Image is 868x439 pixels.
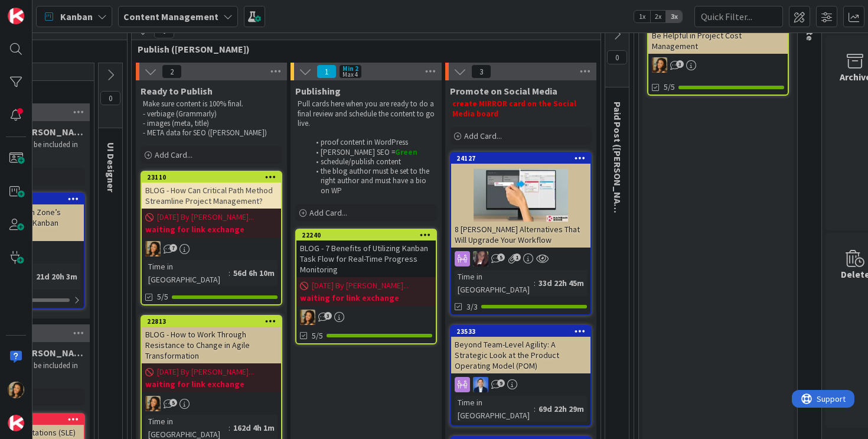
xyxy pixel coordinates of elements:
div: 23110 [142,172,281,183]
p: - images (meta, title) [143,119,280,128]
span: 2 [162,64,182,79]
p: - verbiage (Grammarly) [143,109,280,119]
div: 8 [PERSON_NAME] Alternatives That Will Upgrade Your Workflow [451,222,590,248]
strong: Green [395,147,417,157]
span: Support [25,2,54,16]
a: 23533Beyond Team-Level Agility: A Strategic Look at the Product Operating Model (POM)DPTime in [G... [450,325,592,427]
div: CL [142,396,281,411]
span: 7 [169,244,177,252]
img: CL [8,382,24,398]
div: BLOG - How the Use of Kanban Can Be Helpful in Project Cost Management [648,17,788,54]
p: Make sure content is 100% final. [143,99,280,109]
span: 3 [324,312,332,320]
span: 9 [497,379,505,387]
div: CL [142,241,281,256]
div: 22813BLOG - How to Work Through Resistance to Change in Agile Transformation [142,316,281,363]
b: waiting for link exchange [145,378,278,390]
img: CL [300,310,315,325]
div: 24127 [451,153,590,164]
span: 3 [676,60,684,68]
b: waiting for link exchange [300,292,432,304]
span: : [534,402,536,415]
span: Publish (Christine) [138,43,586,55]
span: 5/5 [664,81,675,93]
div: 21d 20h 3m [33,270,80,283]
p: Pull cards here when you are ready to do a final review and schedule the content to go live. [298,99,435,128]
div: TD [451,251,590,266]
li: [PERSON_NAME] SEO = [309,148,435,157]
a: BLOG - How the Use of Kanban Can Be Helpful in Project Cost ManagementCL5/5 [647,5,789,96]
a: 23110BLOG - How Can Critical Path Method Streamline Project Management?[DATE] By [PERSON_NAME]...... [141,171,282,305]
div: Max 4 [342,71,358,77]
span: : [534,277,536,290]
span: : [229,266,230,279]
input: Quick Filter... [694,6,783,27]
span: 3x [666,11,682,22]
span: 3/3 [466,301,478,313]
img: Visit kanbanzone.com [8,8,24,24]
span: 2x [650,11,666,22]
div: BLOG - How to Work Through Resistance to Change in Agile Transformation [142,327,281,363]
div: Time in [GEOGRAPHIC_DATA] [455,270,534,296]
span: [DATE] By [PERSON_NAME]... [312,279,409,292]
li: proof content in WordPress [309,138,435,147]
strong: create MIRROR card on the Social Media board [452,99,578,118]
span: UI Designer [105,142,117,192]
div: 22240 [302,231,436,239]
span: 5 [169,399,177,407]
div: 69d 22h 29m [536,402,587,415]
p: - META data for SEO ([PERSON_NAME]) [143,128,280,138]
span: [DATE] By [PERSON_NAME]... [157,366,254,378]
div: 56d 6h 10m [230,266,278,279]
span: Kanban [60,9,93,24]
span: Ready to Publish [141,85,213,97]
div: 23533 [451,326,590,337]
span: 0 [607,50,627,64]
div: CL [296,310,436,325]
div: 22240 [296,230,436,240]
div: BLOG - How Can Critical Path Method Streamline Project Management? [142,183,281,209]
div: Time in [GEOGRAPHIC_DATA] [145,260,229,286]
span: Promote on Social Media [450,85,557,97]
div: 23533 [456,327,590,336]
img: CL [145,396,161,411]
a: 22240BLOG - 7 Benefits of Utilizing Kanban Task Flow for Real-Time Progress Monitoring[DATE] By [... [295,229,437,344]
span: 1 [513,253,521,261]
span: Add Card... [464,131,502,141]
div: CL [648,57,788,73]
span: 0 [100,91,120,105]
div: 23533Beyond Team-Level Agility: A Strategic Look at the Product Operating Model (POM) [451,326,590,373]
span: 5 [497,253,505,261]
b: waiting for link exchange [145,223,278,235]
img: DP [473,377,488,392]
div: 241278 [PERSON_NAME] Alternatives That Will Upgrade Your Workflow [451,153,590,248]
div: 24127 [456,154,590,162]
span: Publishing [295,85,341,97]
span: 3 [471,64,491,79]
div: 22240BLOG - 7 Benefits of Utilizing Kanban Task Flow for Real-Time Progress Monitoring [296,230,436,277]
div: 22813 [147,317,281,326]
div: Beyond Team-Level Agility: A Strategic Look at the Product Operating Model (POM) [451,337,590,373]
span: 5/5 [312,330,323,342]
span: Paid Post (Christine) [612,102,624,223]
div: BLOG - 7 Benefits of Utilizing Kanban Task Flow for Real-Time Progress Monitoring [296,240,436,277]
div: 23110BLOG - How Can Critical Path Method Streamline Project Management? [142,172,281,209]
img: TD [473,251,488,266]
span: [DATE] By [PERSON_NAME]... [157,211,254,223]
a: 241278 [PERSON_NAME] Alternatives That Will Upgrade Your WorkflowTDTime in [GEOGRAPHIC_DATA]:33d ... [450,152,592,316]
img: CL [145,241,161,256]
div: 23110 [147,173,281,181]
span: 1 [316,64,337,79]
span: Add Card... [155,149,192,160]
span: : [229,421,230,434]
span: 5/5 [157,291,168,303]
li: the blog author must be set to the right author and must have a bio on WP [309,167,435,196]
div: Min 2 [342,66,358,71]
img: avatar [8,415,24,431]
div: DP [451,377,590,392]
span: 1x [634,11,650,22]
div: 33d 22h 45m [536,277,587,290]
img: CL [652,57,667,73]
div: Time in [GEOGRAPHIC_DATA] [455,396,534,422]
div: 162d 4h 1m [230,421,278,434]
